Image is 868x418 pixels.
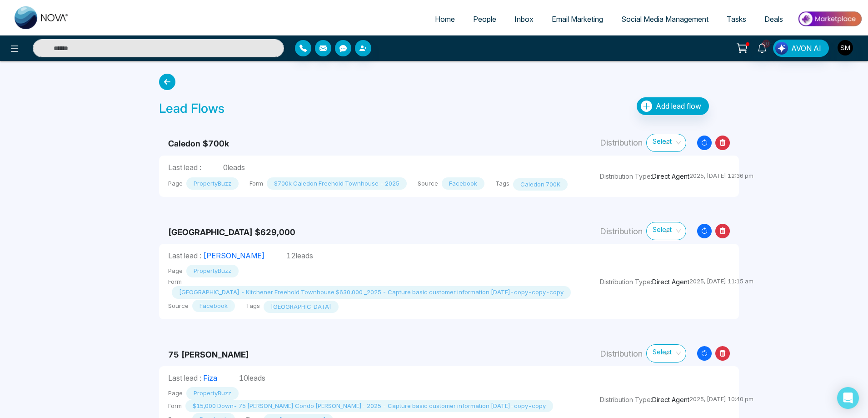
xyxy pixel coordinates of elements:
img: Market-place.gif [797,9,863,29]
span: Tags [246,302,260,311]
a: Email Marketing [543,10,612,28]
span: Facebook [192,300,235,312]
span: Home [435,15,455,24]
span: Page [168,389,183,398]
a: Inbox [505,10,543,28]
span: : Direct Agent [600,395,689,404]
span: Last lead : [168,251,201,260]
b: 75 [PERSON_NAME] [168,350,249,359]
span: 12 leads [286,251,313,260]
span: 2025, [DATE] 10:40 pm [689,395,753,403]
button: Add lead flow [637,97,709,115]
span: 2025, [DATE] 11:15 am [689,277,753,285]
span: Form [168,402,182,411]
span: Form [249,179,263,188]
span: Select [653,223,680,239]
span: Select [653,135,680,151]
span: PropertyBuzz [186,177,239,190]
span: Select [653,345,680,361]
span: Distribution Type [600,172,651,180]
span: Last lead : [168,163,201,172]
a: Home [426,10,464,28]
span: Email Marketing [552,15,603,24]
a: Deals [755,10,792,28]
p: Distribution [600,136,643,149]
span: Inbox [514,15,534,24]
span: PropertyBuzz [186,387,239,400]
span: 2025, [DATE] 12:36 pm [689,172,753,179]
span: : Direct Agent [600,277,689,287]
b: Caledon $700k [168,139,229,148]
span: Page [168,267,183,276]
a: People [464,10,505,28]
button: AVON AI [773,40,829,57]
span: Distribution Type [600,278,651,286]
img: Nova CRM Logo [15,6,69,29]
span: Add lead flow [656,101,701,111]
span: Caledon 700K [513,178,568,191]
span: People [473,15,496,24]
h3: Lead Flows [159,97,224,116]
a: Fiza [203,373,217,383]
span: [GEOGRAPHIC_DATA] - Kitchener Freehold Townhouse $630,000 _2025 - Capture basic customer informat... [172,286,571,299]
p: Distribution [600,347,643,360]
a: Social Media Management [612,10,718,28]
img: Lead Flow [775,42,788,55]
span: Last lead : [168,373,201,383]
span: Social Media Management [621,15,708,24]
span: Facebook [442,177,484,190]
span: 10+ [762,40,770,48]
a: [PERSON_NAME] [203,251,264,260]
span: Deals [764,15,783,24]
span: $15,000 Down- 75 [PERSON_NAME] Condo [PERSON_NAME]- 2025 - Capture basic customer information [DA... [185,400,553,413]
span: Page [168,179,183,188]
span: 10 leads [239,373,265,383]
span: Distribution Type [600,396,651,403]
span: PropertyBuzz [186,265,239,277]
span: [GEOGRAPHIC_DATA] [264,301,339,313]
p: Distribution [600,225,643,237]
div: Open Intercom Messenger [837,387,859,409]
span: Source [418,179,438,188]
span: Source [168,302,189,311]
span: Tasks [727,15,746,24]
span: $700k Caledon Freehold Townhouse - 2025 [267,177,407,190]
a: Tasks [718,10,755,28]
b: [GEOGRAPHIC_DATA] $629,000 [168,227,295,237]
a: 10+ [751,40,773,55]
span: Form [168,277,182,287]
span: AVON AI [791,43,821,54]
img: User Avatar [838,40,853,55]
span: : Direct Agent [600,171,689,181]
span: Tags [495,179,509,188]
span: 0 leads [223,163,245,172]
